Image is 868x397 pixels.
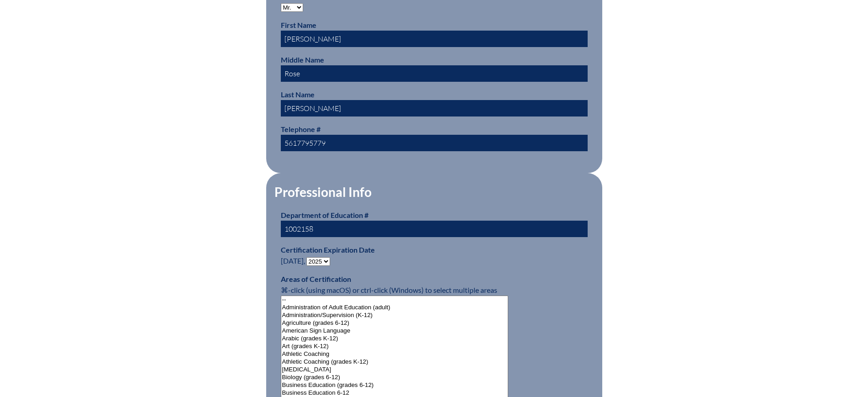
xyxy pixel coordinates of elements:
[281,55,324,64] label: Middle Name
[281,374,508,381] option: Biology (grades 6-12)
[281,381,508,389] option: Business Education (grades 6-12)
[281,256,305,265] span: [DATE],
[281,245,375,254] label: Certification Expiration Date
[281,275,351,283] label: Areas of Certification
[281,389,508,397] option: Business Education 6-12
[281,366,508,374] option: [MEDICAL_DATA]
[281,3,303,12] select: persons_salutation
[281,296,508,304] option: --
[281,125,321,133] label: Telephone #
[281,358,508,366] option: Athletic Coaching (grades K-12)
[281,21,316,29] label: First Name
[281,319,508,327] option: Agriculture (grades 6-12)
[281,90,315,99] label: Last Name
[281,335,508,343] option: Arabic (grades K-12)
[281,312,508,319] option: Administration/Supervision (K-12)
[281,350,508,358] option: Athletic Coaching
[281,343,508,350] option: Art (grades K-12)
[281,327,508,335] option: American Sign Language
[281,304,508,312] option: Administration of Adult Education (adult)
[274,184,373,200] legend: Professional Info
[281,211,368,219] label: Department of Education #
